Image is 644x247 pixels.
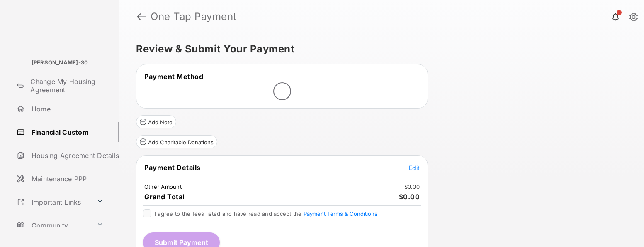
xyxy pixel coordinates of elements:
button: Edit [409,163,420,172]
strong: One Tap Payment [151,12,237,22]
a: Change My Housing Agreement [13,76,119,96]
button: Add Charitable Donations [136,135,217,148]
button: I agree to the fees listed and have read and accept the [304,210,377,217]
a: Community [13,215,93,235]
span: Grand Total [144,193,185,201]
span: I agree to the fees listed and have read and accept the [155,210,377,217]
a: Home [13,99,119,119]
a: Important Links [13,192,93,212]
p: [PERSON_NAME]-30 [32,59,88,67]
span: Edit [409,164,420,171]
a: Financial Custom [13,122,119,142]
span: Payment Method [144,72,203,81]
button: Add Note [136,115,176,128]
a: Maintenance PPP [13,169,119,189]
td: $0.00 [404,183,420,190]
span: Payment Details [144,163,201,172]
span: $0.00 [399,193,420,201]
h5: Review & Submit Your Payment [136,44,621,54]
td: Other Amount [144,183,182,190]
a: Housing Agreement Details [13,146,119,165]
